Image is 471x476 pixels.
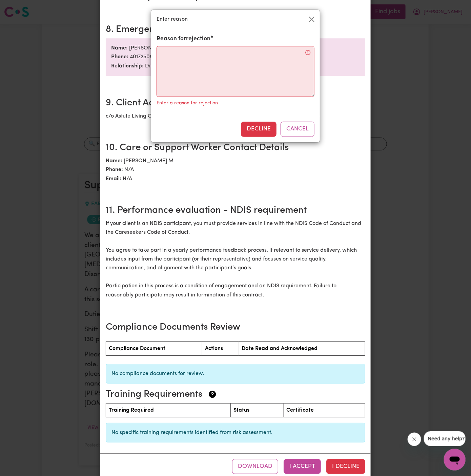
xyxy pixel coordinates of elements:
[157,100,218,107] p: Enter a reason for rejection
[281,122,314,137] button: Cancel
[408,433,421,446] iframe: Close message
[157,35,210,43] label: Reason for rejection
[306,14,317,25] button: Close
[241,122,277,137] button: Decline the contract terms
[424,431,466,446] iframe: Message from company
[151,10,320,29] div: Enter reason
[444,449,466,471] iframe: Button to launch messaging window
